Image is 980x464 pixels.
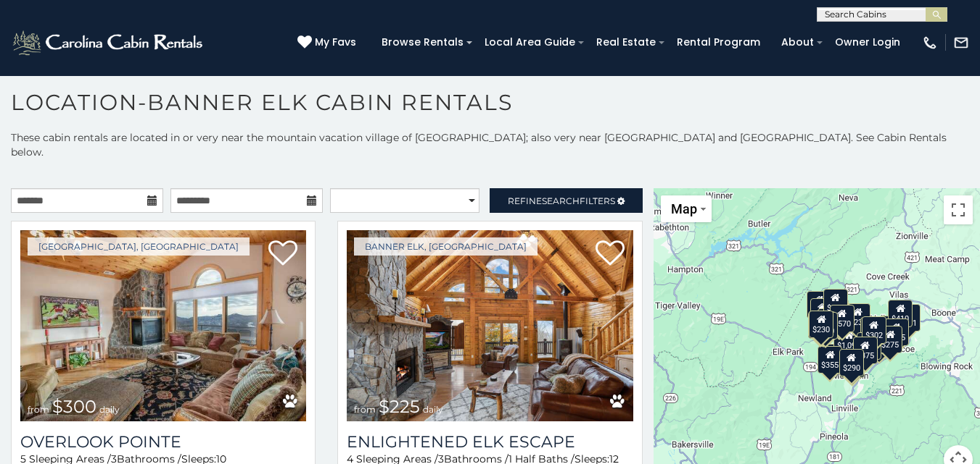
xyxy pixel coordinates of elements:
a: Overlook Pointe [20,432,306,452]
span: from [354,404,376,415]
img: mail-regular-white.png [953,35,969,51]
div: $302 [862,316,886,344]
span: $225 [379,396,420,417]
a: Local Area Guide [477,31,582,54]
div: $290 [839,348,864,376]
a: [GEOGRAPHIC_DATA], [GEOGRAPHIC_DATA] [28,237,250,256]
a: Browse Rentals [374,31,471,54]
span: Search [542,195,580,206]
div: $485 [884,318,909,345]
div: $235 [846,303,870,331]
img: phone-regular-white.png [922,35,938,51]
img: White-1-2.png [11,28,207,57]
div: $230 [809,310,833,337]
a: Overlook Pointe from $300 daily [20,230,306,421]
button: Change map style [661,195,712,222]
div: $290 [810,298,835,326]
span: daily [99,404,120,415]
span: My Favs [315,35,356,50]
a: Add to favorites [596,239,625,269]
div: $225 [819,343,844,371]
img: Enlightened Elk Escape [347,230,633,421]
div: $451 [896,304,921,332]
span: Map [671,201,697,216]
div: $305 [808,311,833,338]
a: Rental Program [670,31,767,54]
div: $570 [829,305,854,332]
span: from [28,404,49,415]
div: $250 [812,311,837,339]
div: $275 [860,316,885,344]
div: $350 [839,350,864,377]
a: Enlightened Elk Escape from $225 daily [347,230,633,421]
a: My Favs [297,35,360,51]
div: $720 [807,291,831,319]
span: Refine Filters [508,195,615,206]
a: Real Estate [589,31,663,54]
span: daily [423,404,443,415]
div: $275 [878,325,902,353]
div: $375 [853,337,878,364]
a: Owner Login [828,31,907,54]
a: Banner Elk, [GEOGRAPHIC_DATA] [354,237,538,256]
a: RefineSearchFilters [490,188,642,213]
button: Toggle fullscreen view [944,195,973,224]
span: $300 [52,396,96,417]
img: Overlook Pointe [20,230,306,421]
div: $1,095 [833,326,864,353]
div: $355 [818,346,842,374]
a: About [774,31,821,54]
a: Enlightened Elk Escape [347,432,633,452]
div: $410 [888,300,913,327]
div: $310 [823,289,847,316]
a: Add to favorites [268,239,297,269]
